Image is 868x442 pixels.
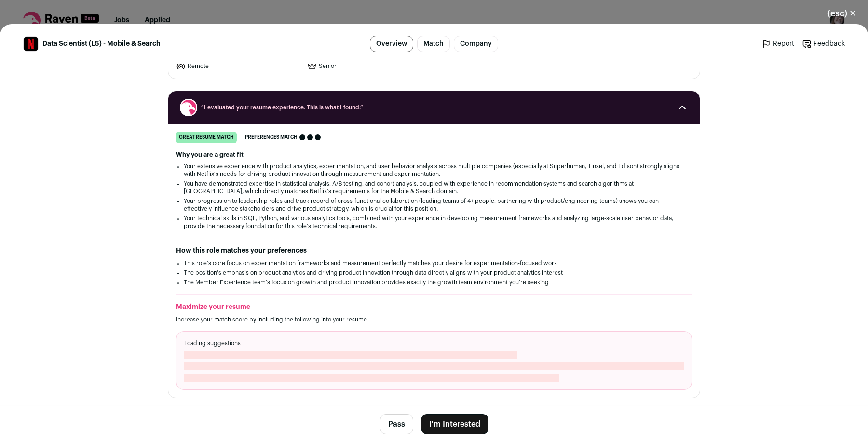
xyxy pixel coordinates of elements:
[816,3,868,24] button: Close modal
[201,104,667,111] span: “I evaluated your resume experience. This is what I found.”
[761,39,794,49] a: Report
[184,197,684,213] li: Your progression to leadership roles and track record of cross-functional collaboration (leading ...
[42,39,161,49] span: Data Scientist (L5) - Mobile & Search
[176,151,692,159] h2: Why you are a great fit
[802,39,845,49] a: Feedback
[370,36,413,52] a: Overview
[176,316,692,323] p: Increase your match score by including the following into your resume
[454,36,498,52] a: Company
[24,37,38,51] img: eb23c1dfc8dac86b495738472fc6fbfac73343433b5f01efeecd7ed332374756.jpg
[176,331,692,390] div: Loading suggestions
[184,269,684,277] li: The position's emphasis on product analytics and driving product innovation through data directly...
[307,61,433,71] li: Senior
[184,214,684,230] li: Your technical skills in SQL, Python, and various analytics tools, combined with your experience ...
[421,414,488,434] button: I'm Interested
[417,36,450,52] a: Match
[184,279,684,286] li: The Member Experience team's focus on growth and product innovation provides exactly the growth t...
[176,246,692,255] h2: How this role matches your preferences
[245,133,298,142] span: Preferences match
[184,259,684,267] li: This role's core focus on experimentation frameworks and measurement perfectly matches your desir...
[176,61,301,71] li: Remote
[176,302,692,312] h2: Maximize your resume
[380,414,413,434] button: Pass
[184,162,684,178] li: Your extensive experience with product analytics, experimentation, and user behavior analysis acr...
[176,132,237,143] div: great resume match
[184,180,684,195] li: You have demonstrated expertise in statistical analysis, A/B testing, and cohort analysis, couple...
